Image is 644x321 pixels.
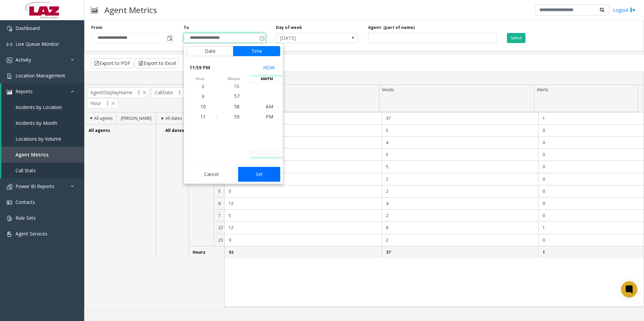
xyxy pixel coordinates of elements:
span: [DATE] [276,33,342,43]
span: Live Queue Monitor [15,41,59,47]
span: Power BI Reports [15,183,54,189]
a: Agent Metrics [1,147,84,163]
span: 59 [234,113,239,120]
td: 4 [382,137,539,149]
td: 92 [225,246,382,258]
span: 7 [218,213,221,218]
span: Locations by Volume [15,136,61,142]
button: Set [238,167,281,182]
img: 'icon' [7,58,12,63]
img: logout [630,6,636,13]
td: 6 [382,222,539,234]
span: Agent Services [15,230,47,237]
td: 37 [382,246,539,258]
div: : [217,113,218,120]
span: minute [218,76,250,81]
img: 'icon' [7,200,12,205]
td: 9 [225,161,382,173]
label: From [91,25,102,31]
td: 16 [225,137,382,149]
span: [PERSON_NAME] [121,115,152,121]
img: 'icon' [7,231,12,237]
a: Incidents by Location [1,99,84,115]
button: Cancel [187,167,236,182]
td: 2 [382,210,539,222]
td: 4 [382,198,539,210]
span: Toggle popup [166,33,173,43]
span: All dates [165,128,184,133]
td: 37 [382,112,539,124]
span: All agents [94,115,112,121]
span: 6 [218,201,221,206]
span: 10 [200,103,206,110]
span: 56 [234,83,239,89]
span: 11:59 PM [189,63,210,72]
span: Contacts [15,199,35,205]
span: Hour [87,98,118,108]
span: Activity [15,57,31,63]
span: Incidents by Location [15,104,62,110]
span: hour [184,76,217,81]
a: Logout [613,6,636,13]
span: Alerts [537,87,548,93]
button: Select [507,33,525,43]
label: To [184,25,189,31]
label: Agent: (part of name) [368,25,415,31]
img: 'icon' [7,216,12,221]
td: 12 [225,198,382,210]
a: Reports [1,83,84,99]
span: AgentDisplayName [87,87,149,98]
span: Call Stats [15,167,36,174]
span: 22 [218,225,223,230]
td: 2 [382,173,539,185]
img: 'icon' [7,26,12,31]
td: 2 [382,234,539,246]
span: Vends [382,87,394,93]
img: 'icon' [7,42,12,47]
a: Incidents by Month [1,115,84,131]
td: 92 [225,112,382,124]
span: 9 [202,93,204,100]
span: Dashboard [15,25,40,31]
a: Locations by Volume [1,131,84,147]
span: Agent Metrics [15,151,49,158]
td: 2 [382,185,539,198]
td: 12 [225,222,382,234]
td: 5 [382,149,539,161]
td: 4 [225,173,382,185]
span: AM/PM [250,76,283,81]
button: Export to PDF [91,58,133,68]
td: 9 [225,124,382,137]
span: 11 [200,113,206,120]
img: 'icon' [7,184,12,189]
span: 57 [234,93,239,99]
td: 5 [225,185,382,198]
span: Rule Sets [15,215,36,221]
span: All dates [165,115,182,121]
button: Date tab [187,46,233,56]
td: 5 [382,161,539,173]
td: 5 [225,210,382,222]
img: 'icon' [7,89,12,95]
span: Hours [193,249,205,255]
span: 23 [218,237,223,243]
span: PM [266,113,273,120]
button: Time tab [233,46,280,56]
span: Incidents by Month [15,120,57,126]
span: 5 [218,188,221,194]
span: CallDate [152,87,190,98]
label: Day of week [276,25,302,31]
td: 9 [225,234,382,246]
img: pageIcon [91,2,98,18]
img: 'icon' [7,73,12,79]
span: AM [266,103,273,110]
h3: Agent Metrics [101,2,160,18]
span: All agents [89,128,110,133]
button: Select now [260,62,278,74]
a: Call Stats [1,163,84,178]
span: 8 [202,83,204,90]
span: Reports [15,88,33,95]
button: Export to Excel [135,58,179,68]
span: Location Management [15,72,65,79]
td: 5 [382,124,539,137]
